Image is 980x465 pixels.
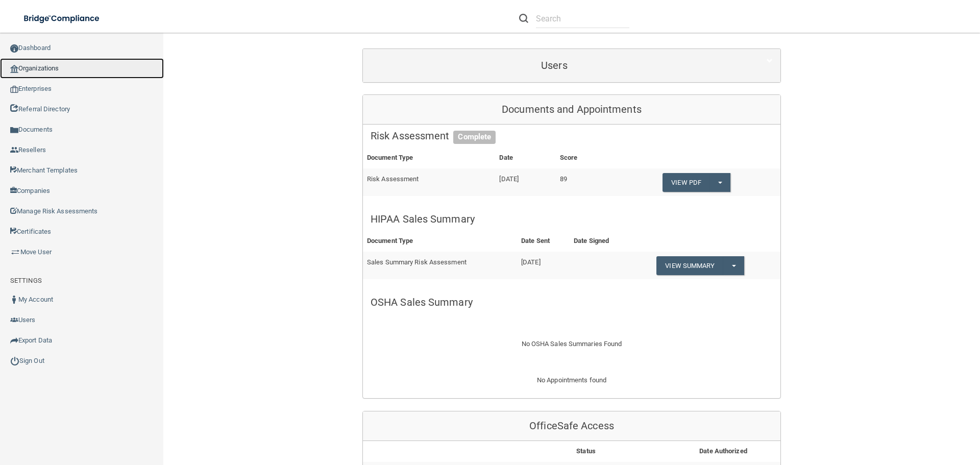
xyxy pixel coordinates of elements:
[10,316,18,324] img: icon-users.e205127d.png
[556,148,613,168] th: Score
[10,247,20,257] img: briefcase.64adab9b.png
[517,231,570,252] th: Date Sent
[363,231,517,252] th: Document Type
[495,148,555,168] th: Date
[517,252,570,279] td: [DATE]
[10,86,18,93] img: enterprise.0d942306.png
[570,231,632,252] th: Date Signed
[10,126,18,134] img: icon-documents.8dae5593.png
[371,297,773,308] h5: OSHA Sales Summary
[363,95,780,125] div: Documents and Appointments
[10,356,19,365] img: ic_power_dark.7ecde6b1.png
[666,441,780,462] th: Date Authorized
[363,411,780,441] div: OfficeSafe Access
[10,296,18,304] img: ic_user_dark.df1a06c3.png
[803,393,968,433] iframe: Drift Widget Chat Controller
[371,54,773,77] a: Users
[15,8,109,29] img: bridge_compliance_login_screen.278c3ca4.svg
[363,148,495,168] th: Document Type
[371,213,773,225] h5: HIPAA Sales Summary
[495,168,555,196] td: [DATE]
[363,374,780,399] div: No Appointments found
[10,275,42,287] label: SETTINGS
[536,9,629,28] input: Search
[363,168,495,196] td: Risk Assessment
[371,130,773,141] h5: Risk Assessment
[10,65,18,73] img: organization-icon.f8decf85.png
[10,44,18,53] img: ic_dashboard_dark.d01f4a41.png
[10,336,18,345] img: icon-export.b9366987.png
[453,131,496,144] span: Complete
[656,256,723,275] a: View Summary
[371,60,738,71] h5: Users
[506,441,666,462] th: Status
[10,146,18,154] img: ic_reseller.de258add.png
[363,326,780,362] div: No OSHA Sales Summaries Found
[519,14,528,23] img: ic-search.3b580494.png
[363,252,517,279] td: Sales Summary Risk Assessment
[663,173,709,192] a: View PDF
[556,168,613,196] td: 89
